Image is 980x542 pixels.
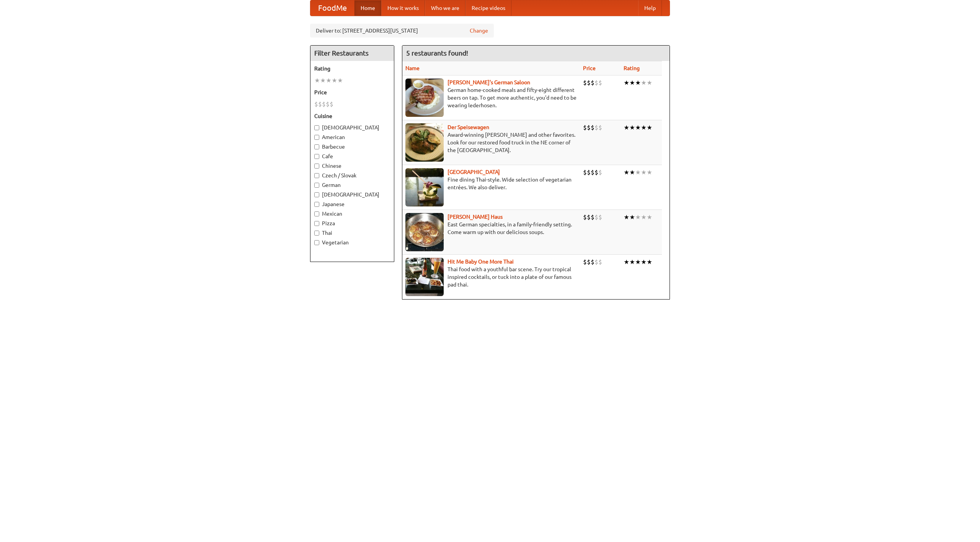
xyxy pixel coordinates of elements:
label: Cafe [314,152,390,160]
input: Thai [314,231,319,236]
li: $ [595,168,598,177]
label: German [314,181,390,189]
li: $ [598,168,602,177]
h5: Cuisine [314,112,390,120]
li: $ [587,258,591,266]
input: Chinese [314,164,319,169]
img: babythai.jpg [405,258,444,296]
a: Der Speisewagen [448,124,489,130]
li: $ [595,79,598,87]
li: ★ [629,258,635,266]
input: Pizza [314,221,319,226]
li: $ [595,123,598,132]
li: $ [598,258,602,266]
img: esthers.jpg [405,79,444,117]
li: $ [595,213,598,221]
input: Czech / Slovak [314,173,319,178]
li: ★ [624,168,629,177]
li: $ [591,79,595,87]
p: Fine dining Thai-style. Wide selection of vegetarian entrées. We also deliver. [405,176,577,191]
li: ★ [635,258,641,266]
label: Vegetarian [314,239,390,246]
label: Barbecue [314,143,390,151]
h5: Price [314,88,390,96]
li: ★ [629,168,635,177]
li: ★ [641,168,647,177]
li: $ [583,258,587,266]
a: Who we are [425,0,465,16]
label: Thai [314,229,390,237]
input: [DEMOGRAPHIC_DATA] [314,125,319,130]
a: [PERSON_NAME]'s German Saloon [448,79,530,85]
input: Barbecue [314,144,319,149]
input: Cafe [314,154,319,159]
li: ★ [641,258,647,266]
li: ★ [635,168,641,177]
li: $ [598,123,602,132]
label: [DEMOGRAPHIC_DATA] [314,124,390,131]
a: Hit Me Baby One More Thai [448,259,514,265]
p: East German specialties, in a family-friendly setting. Come warm up with our delicious soups. [405,221,577,236]
p: German home-cooked meals and fifty-eight different beers on tap. To get more authentic, you'd nee... [405,86,577,109]
p: Award-winning [PERSON_NAME] and other favorites. Look for our restored food truck in the NE corne... [405,131,577,154]
li: $ [591,213,595,221]
li: ★ [624,79,629,87]
a: Price [583,65,596,71]
input: Vegetarian [314,240,319,245]
li: $ [587,168,591,177]
li: ★ [624,213,629,221]
label: Czech / Slovak [314,172,390,179]
li: ★ [647,168,652,177]
input: [DEMOGRAPHIC_DATA] [314,192,319,197]
li: $ [587,213,591,221]
li: $ [587,79,591,87]
li: $ [583,123,587,132]
li: ★ [320,76,326,85]
label: Chinese [314,162,390,170]
a: FoodMe [310,0,354,16]
li: $ [318,100,322,108]
li: $ [330,100,333,108]
li: ★ [629,213,635,221]
a: Recipe videos [465,0,511,16]
li: ★ [326,76,332,85]
li: $ [591,258,595,266]
li: ★ [641,213,647,221]
a: Change [470,27,488,34]
li: ★ [635,79,641,87]
li: ★ [337,76,343,85]
input: German [314,183,319,188]
li: ★ [647,79,652,87]
li: ★ [629,123,635,132]
label: Japanese [314,200,390,208]
li: $ [598,79,602,87]
li: $ [314,100,318,108]
li: $ [583,168,587,177]
li: ★ [647,213,652,221]
li: ★ [647,258,652,266]
a: [PERSON_NAME] Haus [448,214,503,220]
li: ★ [332,76,337,85]
li: ★ [635,213,641,221]
li: $ [595,258,598,266]
h5: Rating [314,65,390,72]
li: $ [583,213,587,221]
a: Rating [624,65,640,71]
a: How it works [381,0,425,16]
li: ★ [624,123,629,132]
b: [GEOGRAPHIC_DATA] [448,169,500,175]
div: Deliver to: [STREET_ADDRESS][US_STATE] [310,24,494,38]
a: Home [354,0,381,16]
label: Pizza [314,219,390,227]
a: Name [405,65,420,71]
label: American [314,133,390,141]
li: ★ [635,123,641,132]
input: American [314,135,319,140]
li: ★ [641,123,647,132]
label: [DEMOGRAPHIC_DATA] [314,191,390,198]
li: ★ [641,79,647,87]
